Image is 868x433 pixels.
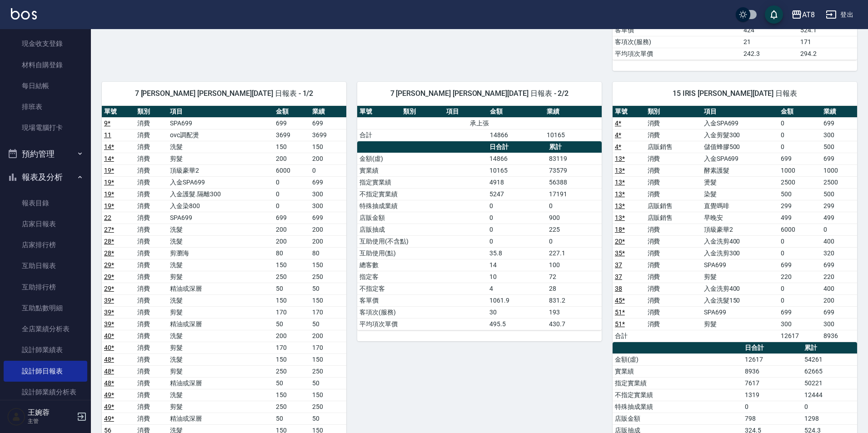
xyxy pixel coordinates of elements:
td: 洗髮 [168,141,274,153]
a: 37 [615,273,622,280]
td: 80 [310,247,346,259]
td: 剪髮 [702,271,778,283]
td: 50 [274,318,310,330]
td: 699 [274,117,310,129]
span: 7 [PERSON_NAME] [PERSON_NAME][DATE] 日報表 - 1/2 [113,89,335,98]
a: 22 [104,214,111,221]
td: 總客數 [357,259,487,271]
td: 7617 [743,377,802,389]
td: 200 [310,153,346,164]
td: 170 [274,306,310,318]
td: 170 [310,342,346,353]
td: 17191 [547,188,602,200]
td: 消費 [135,129,168,141]
a: 每日結帳 [4,75,87,96]
td: 150 [274,353,310,365]
button: save [765,5,783,24]
td: 250 [310,365,346,377]
td: 72 [547,271,602,283]
td: 294.2 [798,48,857,60]
td: 50 [310,377,346,389]
a: 排班表 [4,96,87,117]
td: 合計 [613,330,645,342]
th: 日合計 [487,141,547,153]
th: 業績 [821,106,857,118]
td: 實業績 [357,164,487,176]
td: 699 [310,212,346,224]
td: 0 [487,200,547,212]
td: 227.1 [547,247,602,259]
td: 精油或深層 [168,318,274,330]
td: 消費 [135,377,168,389]
td: 店販抽成 [357,224,487,235]
td: 200 [310,330,346,342]
span: 7 [PERSON_NAME] [PERSON_NAME][DATE] 日報表 - 2/2 [368,89,591,98]
td: 金額(虛) [357,153,487,164]
td: 0 [547,235,602,247]
td: 入金洗剪300 [702,247,778,259]
td: 互助使用(點) [357,247,487,259]
table: a dense table [613,106,857,342]
td: 220 [778,271,821,283]
td: 5247 [487,188,547,200]
td: 50 [274,377,310,389]
td: 入金洗剪400 [702,283,778,294]
th: 金額 [778,106,821,118]
th: 類別 [401,106,444,118]
td: 消費 [645,283,702,294]
td: 1319 [743,389,802,401]
th: 業績 [310,106,346,118]
td: 1000 [821,164,857,176]
td: 200 [310,235,346,247]
td: 消費 [135,283,168,294]
td: 50 [310,318,346,330]
td: 300 [310,188,346,200]
td: 酵素護髮 [702,164,778,176]
th: 單號 [102,106,135,118]
td: 0 [274,188,310,200]
td: 0 [821,224,857,235]
td: 699 [274,212,310,224]
td: 524.1 [798,24,857,36]
td: 儲值蜂膠500 [702,141,778,153]
button: AT8 [788,5,818,24]
th: 項目 [702,106,778,118]
a: 互助點數明細 [4,298,87,319]
td: 699 [821,117,857,129]
p: 主管 [28,417,74,425]
td: 消費 [135,401,168,413]
td: 入金洗剪400 [702,235,778,247]
td: 剪髮 [168,153,274,164]
a: 全店業績分析表 [4,319,87,339]
td: 6000 [274,164,310,176]
td: 50221 [802,377,857,389]
td: 193 [547,306,602,318]
h5: 王婉蓉 [28,408,74,417]
td: 剪髮 [168,401,274,413]
td: ovc調配燙 [168,129,274,141]
td: 消費 [135,342,168,353]
td: 699 [310,117,346,129]
td: 客項次(服務) [613,36,741,48]
td: 0 [547,200,602,212]
td: 精油或深層 [168,283,274,294]
img: Person [7,408,25,426]
th: 累計 [547,141,602,153]
td: 499 [821,212,857,224]
td: 0 [778,283,821,294]
td: 170 [274,342,310,353]
td: 250 [274,365,310,377]
td: 28 [547,283,602,294]
td: SPA699 [702,259,778,271]
td: SPA699 [168,117,274,129]
td: 不指定實業績 [357,188,487,200]
a: 互助排行榜 [4,277,87,298]
td: 洗髮 [168,330,274,342]
td: 900 [547,212,602,224]
td: 500 [821,141,857,153]
td: 171 [798,36,857,48]
td: 299 [778,200,821,212]
td: 250 [310,271,346,283]
td: 消費 [645,176,702,188]
td: 8936 [743,365,802,377]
